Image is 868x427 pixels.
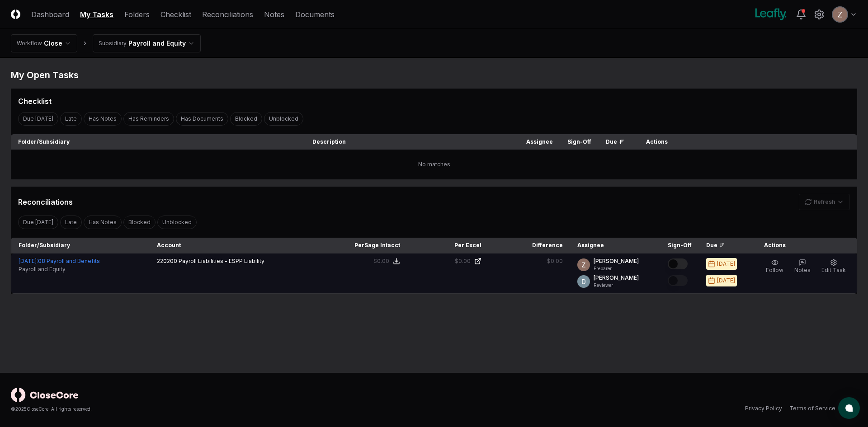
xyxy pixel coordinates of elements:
button: Due Today [18,112,58,126]
button: Blocked [123,216,156,229]
a: $0.00 [415,257,481,265]
img: ACg8ocLeIi4Jlns6Fsr4lO0wQ1XJrFQvF4yUjbLrd1AsCAOmrfa1KQ=s96-c [577,275,590,288]
img: Leafly logo [753,7,788,22]
a: Checklist [160,9,191,20]
button: Edit Task [820,257,848,276]
span: Payroll Liabilities - ESPP Liability [179,258,264,264]
div: Subsidiary [99,39,127,47]
img: ACg8ocKnDsamp5-SE65NkOhq35AnOBarAXdzXQ03o9g231ijNgHgyA=s96-c [833,7,847,22]
th: Difference [489,238,570,253]
a: Reconciliations [202,9,253,20]
p: [PERSON_NAME] [594,274,639,282]
button: atlas-launcher [838,397,860,419]
th: Assignee [519,134,560,150]
img: Logo [11,9,20,19]
img: logo [11,388,79,402]
button: Follow [764,257,785,276]
a: Folders [124,9,150,20]
th: Sign-Off [660,238,699,253]
p: Reviewer [594,282,639,289]
a: Notes [264,9,284,20]
button: $0.00 [373,257,400,265]
div: [DATE] [717,277,735,285]
th: Description [305,134,519,150]
div: Workflow [17,39,42,47]
button: Has Reminders [123,112,174,126]
p: Preparer [594,265,639,272]
div: Reconciliations [18,197,73,207]
div: Due [706,241,742,249]
span: 220200 [157,258,177,264]
div: My Open Tasks [11,69,857,81]
button: Late [60,216,82,229]
th: Sign-Off [560,134,599,150]
div: Checklist [18,96,52,107]
a: Documents [295,9,335,20]
span: Follow [766,267,783,273]
th: Per Excel [407,238,489,253]
img: ACg8ocKnDsamp5-SE65NkOhq35AnOBarAXdzXQ03o9g231ijNgHgyA=s96-c [577,258,590,271]
div: Actions [639,138,850,146]
button: Notes [793,257,812,276]
a: My Tasks [80,9,113,20]
button: Has Documents [176,112,228,126]
div: Due [606,138,624,146]
div: © 2025 CloseCore. All rights reserved. [11,406,434,413]
button: Has Notes [84,112,122,126]
p: [PERSON_NAME] [594,257,639,265]
div: $0.00 [455,257,471,265]
th: Per Sage Intacct [326,238,407,253]
div: [DATE] [717,260,735,268]
div: Account [157,241,319,249]
div: $0.00 [373,257,389,265]
div: Actions [757,241,850,249]
button: Unblocked [157,216,197,229]
span: [DATE] : [19,258,38,264]
button: Mark complete [668,275,688,286]
a: Dashboard [31,9,69,20]
a: [DATE]:08 Payroll and Benefits [19,258,100,264]
button: Due Today [18,216,58,229]
a: Privacy Policy [745,404,782,413]
button: Has Notes [84,216,122,229]
nav: breadcrumb [11,34,201,52]
button: Blocked [230,112,262,126]
span: Payroll and Equity [19,265,66,273]
button: Unblocked [264,112,303,126]
div: $0.00 [547,257,563,265]
span: Edit Task [821,267,846,273]
th: Assignee [570,238,660,253]
a: Terms of Service [789,404,835,413]
th: Folder/Subsidiary [11,134,305,150]
td: No matches [11,150,857,179]
th: Folder/Subsidiary [11,238,150,253]
button: Mark complete [668,258,688,269]
button: Late [60,112,82,126]
span: Notes [794,267,811,273]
